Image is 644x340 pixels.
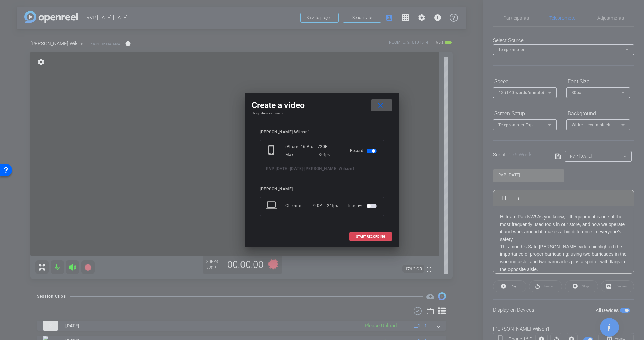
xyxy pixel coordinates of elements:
div: Chrome [285,200,312,212]
mat-icon: laptop [266,200,278,212]
div: [PERSON_NAME] Wilson1 [260,130,384,135]
span: - [303,166,305,171]
div: Inactive [348,200,378,212]
mat-icon: phone_iphone [266,145,278,157]
span: RVP [DATE]-[DATE] [266,166,303,171]
div: [PERSON_NAME] [260,187,384,192]
div: Create a video [252,99,392,111]
h4: Setup devices to record [252,111,392,115]
mat-icon: close [376,101,385,110]
span: [PERSON_NAME] Wilson1 [304,166,355,171]
div: iPhone 16 Pro Max [285,143,318,159]
div: Record [350,143,378,159]
div: 720P | 24fps [312,200,338,212]
button: START RECORDING [349,232,392,241]
span: START RECORDING [356,235,385,238]
div: 720P | 30fps [318,143,340,159]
